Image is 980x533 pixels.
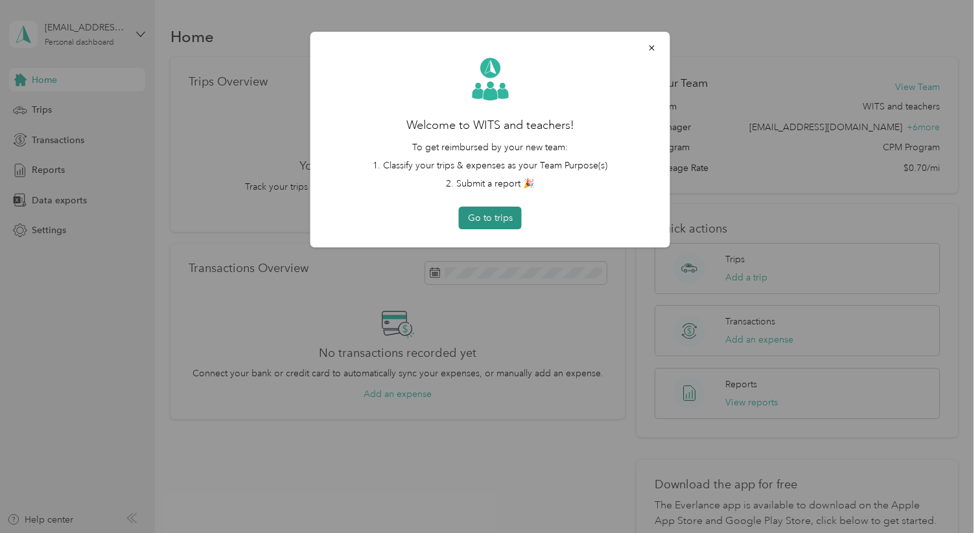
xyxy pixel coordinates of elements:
h2: Welcome to WITS and teachers! [329,117,652,134]
li: 1. Classify your trips & expenses as your Team Purpose(s) [329,159,652,172]
p: To get reimbursed by your new team: [329,141,652,154]
iframe: Everlance-gr Chat Button Frame [907,460,980,533]
button: Go to trips [459,207,522,229]
li: 2. Submit a report 🎉 [329,177,652,190]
